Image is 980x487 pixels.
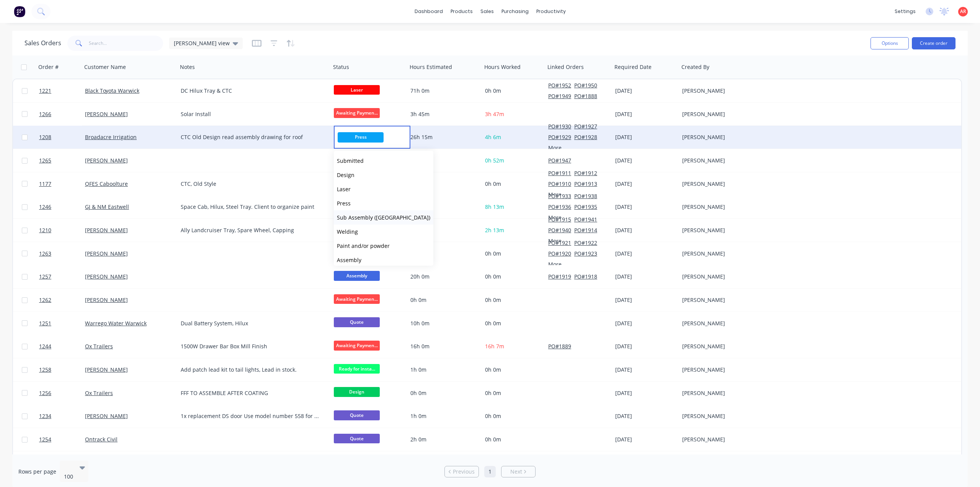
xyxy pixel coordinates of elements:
span: 0h 0m [485,389,501,397]
span: 0h 0m [485,320,501,327]
button: PO#1928 [574,133,597,141]
span: Design [337,171,354,179]
div: purchasing [498,6,532,17]
div: 0h 0m [410,389,475,397]
div: CTC Old Design read assembly drawing for roof [181,133,320,141]
span: 0h 0m [485,296,501,303]
div: [DATE] [615,180,676,188]
div: 1h 0m [410,366,475,374]
div: Customer Name [84,63,126,71]
span: 1265 [39,157,51,164]
button: More... [548,191,566,198]
button: Press [334,196,433,210]
a: 1210 [39,219,85,242]
button: Create order [912,37,955,49]
a: [PERSON_NAME] [85,366,128,373]
div: settings [891,6,920,17]
span: 16h 7m [485,343,504,350]
button: PO#1888 [574,92,597,100]
div: [PERSON_NAME] [682,273,767,280]
span: Quote [334,317,380,327]
div: [PERSON_NAME] [682,320,767,327]
button: PO#1921 [548,239,571,247]
button: More... [548,144,566,152]
div: [PERSON_NAME] [682,296,767,304]
a: [PERSON_NAME] [85,157,128,164]
span: Welding [337,228,358,235]
a: 1177 [39,172,85,195]
span: 1244 [39,343,51,350]
span: 1258 [39,366,51,374]
span: Press [338,132,384,143]
div: Notes [180,63,195,71]
a: Next page [501,468,535,476]
div: Space Cab, Hilux, Steel Tray. Client to organize paint [181,203,320,211]
a: 1263 [39,242,85,265]
div: 41h 15m [410,180,475,188]
a: 1256 [39,382,85,405]
a: 1208 [39,126,85,149]
span: 0h 52m [485,157,504,164]
a: 1257 [39,265,85,288]
input: Search... [89,36,163,51]
div: 3h 0m [410,250,475,257]
a: Broadacre Irrigation [85,133,137,141]
div: productivity [532,6,570,17]
div: [PERSON_NAME] [682,110,767,118]
button: More... [548,237,566,245]
a: 1236 [39,451,85,474]
span: Press [337,200,351,207]
div: FFF TO ASSEMBLE AFTER COATING [181,389,320,397]
span: Design [334,387,380,397]
a: 1262 [39,289,85,312]
button: PO#1915 [548,216,571,223]
a: Ox Trailers [85,343,113,350]
span: 1234 [39,412,51,420]
div: [PERSON_NAME] [682,343,767,350]
span: [PERSON_NAME] view [174,39,230,47]
button: More... [548,261,566,268]
a: dashboard [411,6,447,17]
span: 1266 [39,110,51,118]
button: PO#1950 [574,82,597,89]
span: Rows per page [18,468,56,476]
div: 1h 0m [410,412,475,420]
div: Hours Estimated [410,63,452,71]
div: [PERSON_NAME] [682,412,767,420]
button: PO#1911 [548,169,571,177]
a: 1258 [39,358,85,381]
div: Hours Worked [484,63,521,71]
span: 1263 [39,250,51,257]
button: PO#1913 [574,180,597,188]
a: QFES Caboolture [85,180,128,187]
a: 1246 [39,195,85,218]
div: [DATE] [615,320,676,327]
span: Previous [453,468,475,476]
div: [PERSON_NAME] [682,366,767,374]
button: PO#1912 [574,169,597,177]
h1: Sales Orders [24,39,61,47]
span: 0h 0m [485,436,501,443]
button: More... [548,214,566,221]
button: PO#1920 [548,250,571,257]
button: PO#1910 [548,180,571,188]
button: PO#1935 [574,203,597,211]
div: sales [477,6,498,17]
div: 2h 0m [410,157,475,164]
button: PO#1938 [574,192,597,200]
button: PO#1952 [548,82,571,89]
span: Assembly [337,256,361,264]
div: Dual Battery System, Hilux [181,320,320,327]
div: 3h 45m [410,110,475,118]
a: [PERSON_NAME] [85,110,128,118]
div: CTC, Old Style [181,180,320,188]
button: PO#1949 [548,92,571,100]
span: 0h 0m [485,87,501,94]
span: Laser [334,85,380,95]
div: [DATE] [615,157,676,164]
button: Paint and/or powder [334,239,433,253]
div: [PERSON_NAME] [682,203,767,211]
div: [DATE] [615,296,676,304]
span: Assembly [334,271,380,280]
